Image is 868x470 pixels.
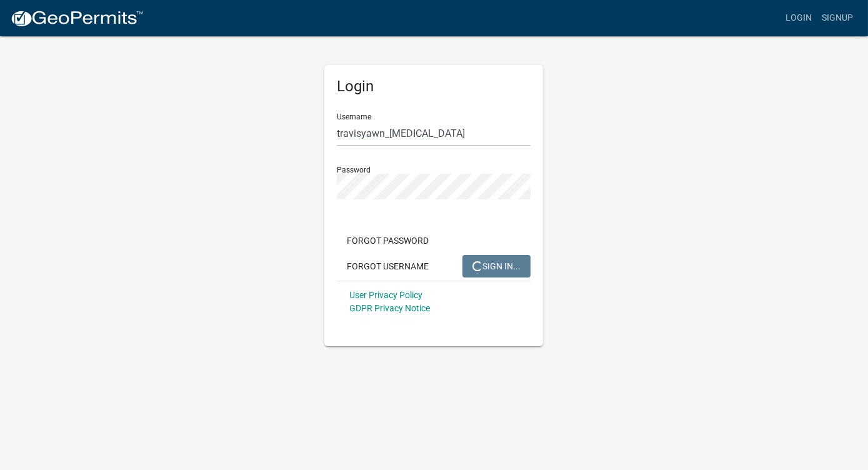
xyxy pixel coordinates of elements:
a: User Privacy Policy [349,290,422,300]
a: Login [781,6,817,30]
button: Forgot Username [337,255,439,277]
a: GDPR Privacy Notice [349,303,430,313]
button: Forgot Password [337,229,439,252]
h5: Login [337,77,531,96]
span: SIGN IN... [472,261,521,271]
a: Signup [817,6,858,30]
button: SIGN IN... [462,255,531,277]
